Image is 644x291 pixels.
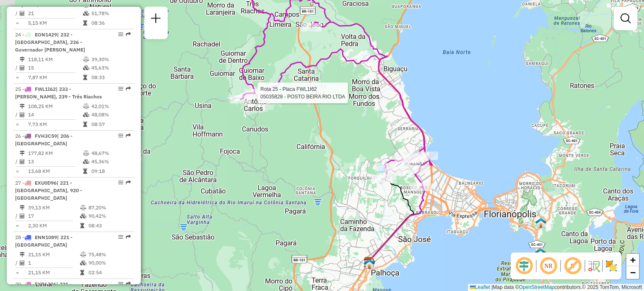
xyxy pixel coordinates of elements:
td: 02:54 [88,268,130,277]
td: 90,00% [88,259,130,267]
em: Rota exportada [126,180,131,185]
i: Tempo total em rota [80,270,84,275]
span: 28 - [15,234,73,248]
span: | 232 - [GEOGRAPHIC_DATA], 236 - Governador [PERSON_NAME] [15,31,85,53]
img: 712 UDC Full Palhoça [364,258,375,269]
a: Exibir filtros [617,10,634,27]
i: % de utilização da cubagem [83,112,89,117]
em: Rota exportada [126,234,131,239]
td: 45,63% [91,64,131,72]
td: 08:57 [91,120,131,129]
span: FWL1I62 [35,86,56,92]
td: 14 [28,111,83,119]
td: 21 [28,9,83,18]
i: Distância Total [20,151,25,156]
i: % de utilização do peso [80,205,86,210]
span: 25 - [15,86,102,100]
td: 21,15 KM [28,250,80,259]
i: % de utilização do peso [83,57,89,62]
span: | 221 - [GEOGRAPHIC_DATA], 920 - [GEOGRAPHIC_DATA] [15,180,82,201]
i: Total de Atividades [20,214,25,219]
em: Rota exportada [126,281,131,286]
em: Opções [118,133,123,138]
span: + [630,255,636,265]
td: = [15,19,19,27]
a: Nova sessão e pesquisa [148,10,164,29]
a: Leaflet [470,284,490,290]
img: Fluxo de ruas [587,259,600,273]
a: OpenStreetMap [519,284,555,290]
i: Tempo total em rota [83,75,87,80]
i: Tempo total em rota [83,122,87,127]
td: 42,01% [91,102,131,111]
td: 39,30% [91,55,131,64]
em: Opções [118,234,123,239]
td: / [15,111,19,119]
span: ENN1089 [35,234,57,240]
td: 09:18 [91,167,131,175]
i: % de utilização do peso [83,151,89,156]
em: Rota exportada [126,133,131,138]
td: 118,11 KM [28,55,83,64]
td: 5,15 KM [28,19,83,27]
td: 177,82 KM [28,149,83,157]
td: 08:36 [91,19,131,27]
td: = [15,221,19,230]
td: 48,67% [91,149,131,157]
em: Rota exportada [126,86,131,91]
td: 08:43 [88,221,130,230]
td: 15 [28,64,83,72]
span: 26 - [15,133,73,147]
a: Zoom in [626,254,639,266]
td: 2,30 KM [28,221,80,230]
td: 1 [28,259,80,267]
i: % de utilização da cubagem [83,65,89,70]
span: 27 - [15,180,82,201]
span: FYR6J06 [35,281,56,287]
span: Exibir rótulo [563,256,583,276]
img: CDD Florianópolis [364,257,374,268]
span: | [491,284,493,290]
i: Total de Atividades [20,65,25,70]
td: / [15,157,19,166]
img: Ilha Centro [535,217,546,228]
i: % de utilização da cubagem [80,214,86,219]
i: Total de Atividades [20,112,25,117]
em: Opções [118,180,123,185]
em: Opções [118,32,123,37]
span: EXU0D96 [35,180,57,186]
i: % de utilização da cubagem [83,11,89,16]
span: Ocultar deslocamento [514,256,534,276]
td: 7,87 KM [28,73,83,82]
td: / [15,212,19,220]
em: Rota exportada [126,32,131,37]
a: Zoom out [626,266,639,279]
i: % de utilização da cubagem [83,159,89,164]
td: 21,15 KM [28,268,80,277]
td: 75,48% [88,250,130,259]
td: 87,20% [88,203,130,212]
td: 13 [28,157,83,166]
em: Opções [118,86,123,91]
i: Tempo total em rota [83,169,87,174]
i: Total de Atividades [20,159,25,164]
td: / [15,9,19,18]
td: 51,78% [91,9,131,18]
i: % de utilização da cubagem [80,260,86,265]
i: Distância Total [20,205,25,210]
i: Tempo total em rota [83,21,87,26]
td: = [15,120,19,129]
td: 08:33 [91,73,131,82]
img: Exibir/Ocultar setores [605,259,618,273]
i: Total de Atividades [20,260,25,265]
td: 45,36% [91,157,131,166]
i: % de utilização do peso [80,252,86,257]
i: Total de Atividades [20,11,25,16]
i: % de utilização do peso [83,104,89,109]
td: 13,68 KM [28,167,83,175]
i: Distância Total [20,57,25,62]
img: FAD - Pirajubae [535,247,546,258]
td: 17 [28,212,80,220]
td: / [15,259,19,267]
td: 39,13 KM [28,203,80,212]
